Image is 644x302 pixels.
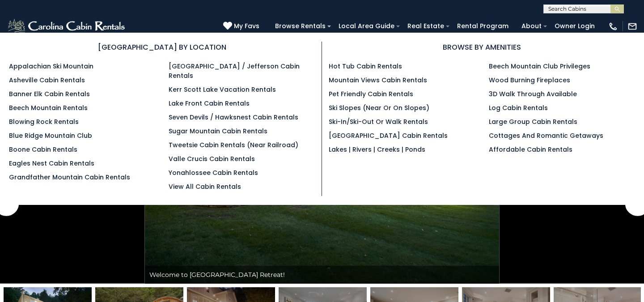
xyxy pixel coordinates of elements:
h3: BROWSE BY AMENITIES [329,42,635,53]
a: Lakes | Rivers | Creeks | Ponds [329,145,425,154]
a: Beech Mountain Club Privileges [489,62,590,71]
a: Eagles Nest Cabin Rentals [9,159,94,168]
a: [GEOGRAPHIC_DATA] / Jefferson Cabin Rentals [169,62,300,80]
a: My Favs [223,21,262,31]
img: mail-regular-white.png [627,21,637,31]
a: Lake Front Cabin Rentals [169,99,250,108]
a: Owner Login [550,19,599,33]
a: Wood Burning Fireplaces [489,76,570,85]
a: Pet Friendly Cabin Rentals [329,89,413,98]
img: phone-regular-white.png [608,21,618,31]
img: White-1-2.png [7,17,127,35]
a: Boone Cabin Rentals [9,145,77,154]
a: Hot Tub Cabin Rentals [329,62,402,71]
a: Kerr Scott Lake Vacation Rentals [169,85,276,94]
a: Real Estate [403,19,449,33]
a: Local Area Guide [334,19,399,33]
a: Appalachian Ski Mountain [9,62,93,71]
a: Asheville Cabin Rentals [9,76,85,85]
span: My Favs [234,21,259,31]
a: [GEOGRAPHIC_DATA] Cabin Rentals [329,131,448,140]
a: 3D Walk Through Available [489,89,577,98]
a: Tweetsie Cabin Rentals (Near Railroad) [169,140,298,149]
a: Affordable Cabin Rentals [489,145,572,154]
a: Blowing Rock Rentals [9,117,79,126]
a: Valle Crucis Cabin Rentals [169,154,255,163]
a: Ski Slopes (Near or On Slopes) [329,103,429,112]
a: Beech Mountain Rentals [9,103,88,112]
div: Welcome to [GEOGRAPHIC_DATA] Retreat! [145,266,499,284]
a: Large Group Cabin Rentals [489,117,577,126]
a: View All Cabin Rentals [169,182,241,191]
a: Grandfather Mountain Cabin Rentals [9,173,130,182]
a: Banner Elk Cabin Rentals [9,89,90,98]
a: Browse Rentals [271,19,330,33]
a: Seven Devils / Hawksnest Cabin Rentals [169,113,298,122]
h3: [GEOGRAPHIC_DATA] BY LOCATION [9,42,315,53]
a: Ski-in/Ski-Out or Walk Rentals [329,117,428,126]
a: Cottages and Romantic Getaways [489,131,603,140]
a: Rental Program [453,19,513,33]
a: Blue Ridge Mountain Club [9,131,92,140]
a: Mountain Views Cabin Rentals [329,76,427,85]
a: Yonahlossee Cabin Rentals [169,168,258,177]
a: Log Cabin Rentals [489,103,548,112]
a: Sugar Mountain Cabin Rentals [169,127,267,136]
a: About [517,19,546,33]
